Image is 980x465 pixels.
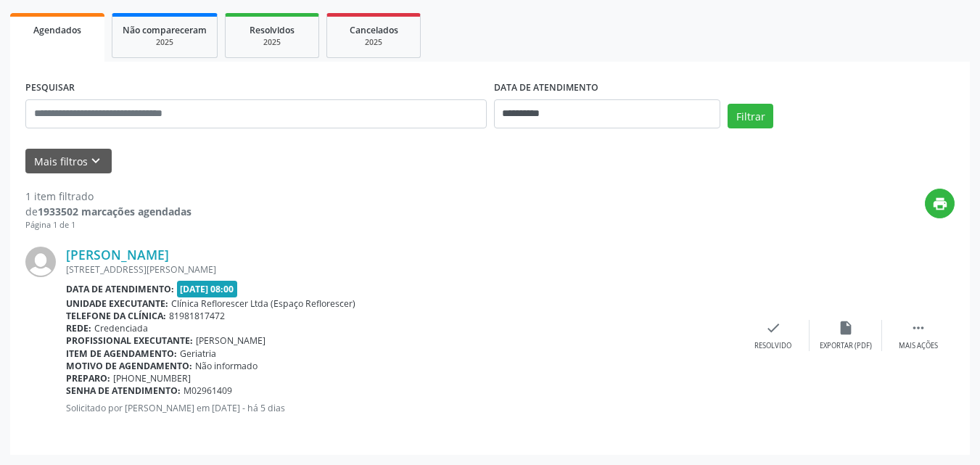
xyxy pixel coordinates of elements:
[66,372,110,384] b: Preparo:
[184,384,232,397] span: M02961409
[123,37,207,48] div: 2025
[932,196,948,212] i: print
[66,247,169,263] a: [PERSON_NAME]
[66,322,91,334] b: Rede:
[113,372,191,384] span: [PHONE_NUMBER]
[66,347,177,360] b: Item de agendamento:
[337,37,410,48] div: 2025
[66,310,166,322] b: Telefone da clínica:
[169,310,225,322] span: 81981817472
[33,24,81,36] span: Agendados
[25,204,192,219] div: de
[196,334,265,347] span: [PERSON_NAME]
[838,320,854,336] i: insert_drive_file
[236,37,308,48] div: 2025
[25,77,75,99] label: PESQUISAR
[38,205,192,218] strong: 1933502 marcações agendadas
[66,283,174,295] b: Data de atendimento:
[171,297,355,310] span: Clínica Reflorescer Ltda (Espaço Reflorescer)
[350,24,398,36] span: Cancelados
[925,189,955,218] button: print
[25,149,112,174] button: Mais filtroskeyboard_arrow_down
[66,334,193,347] b: Profissional executante:
[765,320,781,336] i: check
[195,360,258,372] span: Não informado
[25,219,192,231] div: Página 1 de 1
[94,322,148,334] span: Credenciada
[910,320,926,336] i: 
[177,281,238,297] span: [DATE] 08:00
[899,341,938,351] div: Mais ações
[66,263,737,276] div: [STREET_ADDRESS][PERSON_NAME]
[66,402,737,414] p: Solicitado por [PERSON_NAME] em [DATE] - há 5 dias
[728,104,773,128] button: Filtrar
[494,77,598,99] label: DATA DE ATENDIMENTO
[25,247,56,277] img: img
[88,153,104,169] i: keyboard_arrow_down
[66,360,192,372] b: Motivo de agendamento:
[250,24,295,36] span: Resolvidos
[820,341,872,351] div: Exportar (PDF)
[180,347,216,360] span: Geriatria
[123,24,207,36] span: Não compareceram
[754,341,791,351] div: Resolvido
[66,297,168,310] b: Unidade executante:
[66,384,181,397] b: Senha de atendimento:
[25,189,192,204] div: 1 item filtrado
